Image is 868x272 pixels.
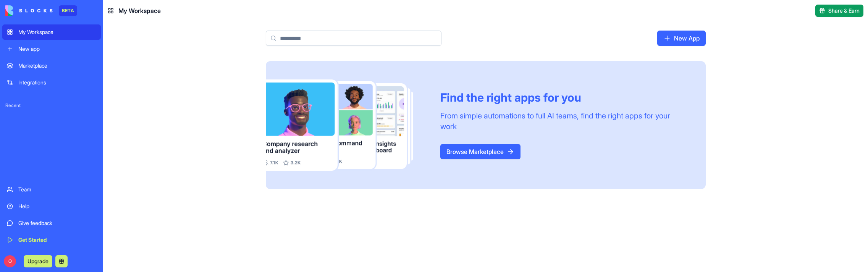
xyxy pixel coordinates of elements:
button: Share & Earn [815,5,863,17]
a: Upgrade [24,257,52,265]
a: Help [2,199,101,214]
a: Get Started [2,232,101,248]
div: Integrations [18,79,96,86]
div: Get Started [18,236,96,244]
div: Marketplace [18,62,96,70]
a: New app [2,41,101,57]
div: From simple automations to full AI teams, find the right apps for your work [440,110,687,132]
a: My Workspace [2,24,101,40]
div: My Workspace [18,28,96,36]
span: O [4,255,16,267]
a: Team [2,182,101,197]
a: Browse Marketplace [440,144,520,159]
a: Integrations [2,75,101,90]
button: Upgrade [24,255,52,267]
div: BETA [59,5,77,16]
span: Share & Earn [828,7,860,15]
div: Give feedback [18,219,96,227]
span: My Workspace [118,6,161,15]
div: Help [18,202,96,210]
a: Marketplace [2,58,101,73]
img: logo [5,5,53,16]
a: BETA [5,5,77,16]
span: Recent [2,102,101,108]
div: Team [18,186,96,193]
a: New App [657,31,706,46]
div: Find the right apps for you [440,91,687,104]
div: New app [18,45,96,53]
a: Give feedback [2,215,101,231]
img: Frame_181_egmpey.png [266,79,428,171]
